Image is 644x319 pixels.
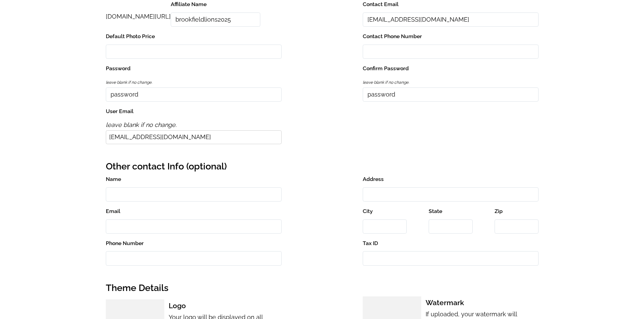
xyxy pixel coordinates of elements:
[495,207,539,216] label: Zip
[363,64,539,73] label: Confirm Password
[429,207,473,216] label: State
[106,175,282,184] label: Name
[106,239,282,248] label: Phone Number
[169,299,281,312] h3: Logo
[363,239,539,248] label: Tax ID
[106,107,282,116] label: User Email
[363,80,409,85] span: leave blank if no change.
[106,64,282,73] label: Password
[363,32,539,41] label: Contact Phone Number
[106,121,176,128] span: leave blank if no change.
[363,175,539,184] label: Address
[426,296,538,309] h3: Watermark
[106,80,152,85] span: leave blank if no change.
[363,207,407,216] label: City
[106,280,539,296] h2: Theme Details
[106,207,282,216] label: Email
[106,158,539,175] h2: Other contact Info (optional)
[106,32,282,41] label: Default Photo Price
[106,13,171,20] span: [DOMAIN_NAME][URL]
